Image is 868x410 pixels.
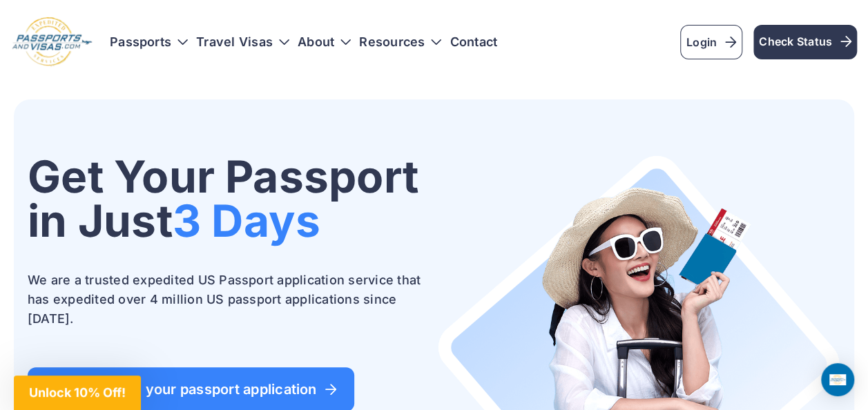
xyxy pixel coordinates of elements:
[821,363,854,396] div: Open Intercom Messenger
[686,34,736,50] span: Login
[11,17,93,68] img: Logo
[680,25,742,59] a: Login
[28,155,432,243] h1: Get Your Passport in Just
[14,375,141,410] div: Unlock 10% Off!
[450,35,497,49] a: Contact
[46,382,336,396] span: Get started on your passport application
[359,35,441,49] h3: Resources
[298,35,334,49] a: About
[196,35,289,49] h3: Travel Visas
[28,271,432,329] p: We are a trusted expedited US Passport application service that has expedited over 4 million US p...
[173,194,320,247] span: 3 Days
[753,25,857,59] a: Check Status
[759,33,851,50] span: Check Status
[29,385,126,400] span: Unlock 10% Off!
[110,35,188,49] h3: Passports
